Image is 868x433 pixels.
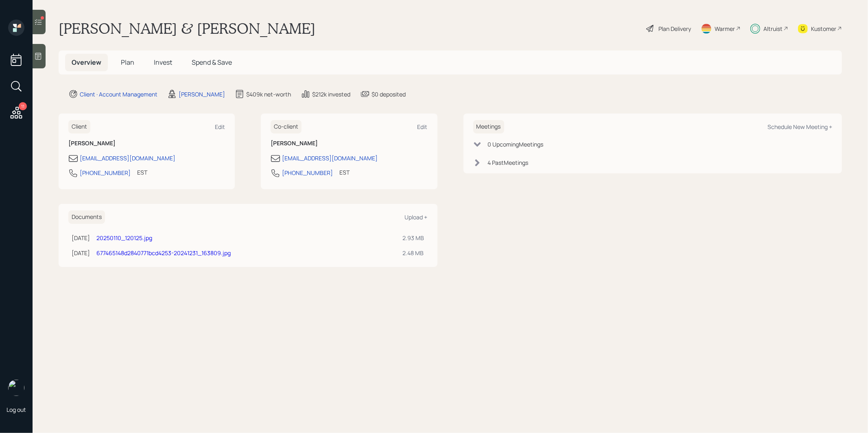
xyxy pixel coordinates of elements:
[282,154,378,162] div: [EMAIL_ADDRESS][DOMAIN_NAME]
[96,249,231,257] a: 677465148d2840771bcd4253-20241231_163809.jpg
[137,168,147,177] div: EST
[215,123,225,131] div: Edit
[68,120,90,133] h6: Client
[403,249,424,257] div: 2.48 MB
[403,234,424,242] div: 2.93 MB
[192,58,232,67] span: Spend & Save
[72,58,101,67] span: Overview
[372,90,406,98] div: $0 deposited
[811,24,836,33] div: Kustomer
[271,120,302,133] h6: Co-client
[72,249,90,257] div: [DATE]
[767,123,832,131] div: Schedule New Meeting +
[68,210,105,224] h6: Documents
[763,24,783,33] div: Altruist
[80,168,131,177] div: [PHONE_NUMBER]
[72,234,90,242] div: [DATE]
[80,90,157,98] div: Client · Account Management
[658,24,691,33] div: Plan Delivery
[154,58,172,67] span: Invest
[473,120,504,133] h6: Meetings
[80,154,175,162] div: [EMAIL_ADDRESS][DOMAIN_NAME]
[7,406,26,413] div: Log out
[488,158,529,167] div: 4 Past Meeting s
[312,90,350,98] div: $212k invested
[59,20,315,37] h1: [PERSON_NAME] & [PERSON_NAME]
[488,140,544,149] div: 0 Upcoming Meeting s
[179,90,225,98] div: [PERSON_NAME]
[8,380,24,396] img: treva-nostdahl-headshot.png
[405,213,428,221] div: Upload +
[418,123,428,131] div: Edit
[68,140,225,147] h6: [PERSON_NAME]
[339,168,350,177] div: EST
[715,24,735,33] div: Warmer
[96,234,152,242] a: 20250110_120125.jpg
[19,102,27,110] div: 11
[282,168,333,177] div: [PHONE_NUMBER]
[246,90,291,98] div: $409k net-worth
[271,140,427,147] h6: [PERSON_NAME]
[121,58,134,67] span: Plan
